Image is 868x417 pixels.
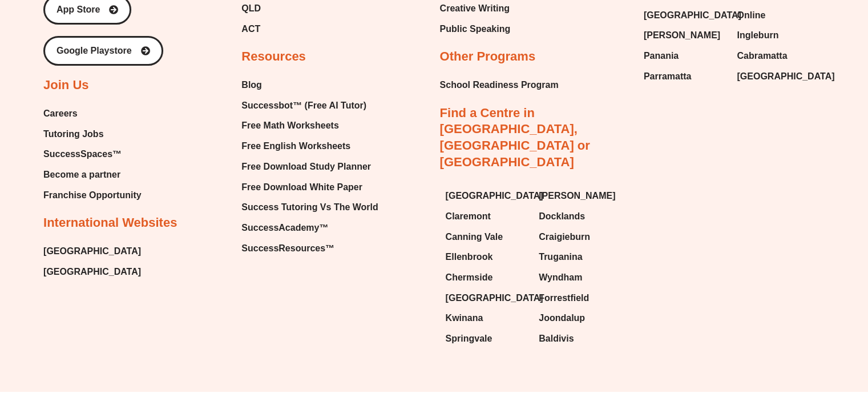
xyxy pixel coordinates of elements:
[539,269,582,286] span: Wyndham
[241,179,362,196] span: Free Download White Paper
[43,263,141,280] a: [GEOGRAPHIC_DATA]
[539,228,621,246] a: Craigieburn
[60,193,278,200] span: - The mean of a set of data is the average of the numbers. It is given by:
[241,97,378,114] a: Successbot™ (Free AI Tutor)
[291,1,307,17] button: Text
[446,248,493,266] span: Ellenbrook
[307,1,323,17] button: Draw
[241,179,378,196] a: Free Download White Paper
[446,187,543,205] span: [GEOGRAPHIC_DATA]
[737,7,819,24] a: Online
[644,68,726,85] a: Parramatta
[43,243,141,260] a: [GEOGRAPHIC_DATA]
[446,208,528,225] a: Claremont
[446,330,528,347] a: Springvale
[60,375,181,382] span: 𝑅𝑎𝑛𝑔𝑒 = ℎ𝑖𝑔ℎ𝑒𝑠𝑡 𝑛𝑢𝑚𝑏𝑒𝑟 − 𝑙𝑜𝑤𝑒𝑠𝑡 𝑛𝑢𝑚𝑏𝑒𝑟
[440,77,559,94] a: School Readiness Program
[241,49,306,65] h2: Resources
[60,207,71,214] span: 𝑥̄ =
[43,146,142,163] a: SuccessSpaces™
[811,362,868,417] iframe: Chat Widget
[66,222,204,228] span: (x bar) is the symbol used to represent mean.
[446,310,483,327] span: Kwinana
[644,47,726,65] a: Panania
[737,47,787,65] span: Cabramatta
[539,310,621,327] a: Joondalup
[60,363,314,370] span: - The range of a set of data is the difference between the lowest and highest values.
[80,205,114,210] span: 𝑠𝑢𝑚 𝑜𝑓 𝑑𝑎𝑡𝑎 𝑣𝑎𝑙𝑢𝑒𝑠
[60,292,337,299] span: - The mode is the most common value and is the value that occurs most frequently. Multiple
[43,105,78,122] span: Careers
[60,113,188,122] span: Measures of centre & spread
[60,170,294,177] span: of data using a single value that represents the centre or middle of a data set.
[56,5,100,14] span: App Store
[446,269,528,286] a: Chermside
[644,27,726,44] a: [PERSON_NAME]
[60,340,162,347] span: amount of spread in a set of data.
[241,219,378,236] a: SuccessAcademy™
[446,310,528,327] a: Kwinana
[539,330,574,347] span: Baldivis
[440,21,511,38] a: Public Speaking
[241,77,378,94] a: Blog
[43,187,142,204] a: Franchise Opportunity
[241,77,262,94] span: Blog
[539,330,621,347] a: Baldivis
[737,68,834,85] span: [GEOGRAPHIC_DATA]
[446,187,528,205] a: [GEOGRAPHIC_DATA]
[539,290,589,307] span: Forrestfield
[737,68,819,85] a: [GEOGRAPHIC_DATA]
[43,126,142,143] a: Tutoring Jobs
[241,21,260,38] span: ACT
[241,117,338,134] span: Free Math Worksheets
[56,46,132,55] span: Google Playstore
[644,7,741,24] span: [GEOGRAPHIC_DATA]
[241,240,378,257] a: SuccessResources™
[60,65,261,77] span: Statistics & Probability • Lesson 7
[644,7,726,24] a: [GEOGRAPHIC_DATA]
[60,222,63,228] span: 𝑥̄
[43,126,103,143] span: Tutoring Jobs
[539,248,582,266] span: Truganina
[241,138,350,155] span: Free English Worksheets
[539,248,621,266] a: Truganina
[539,187,615,205] span: [PERSON_NAME]
[446,248,528,266] a: Ellenbrook
[241,219,328,236] span: SuccessAcademy™
[43,105,142,122] a: Careers
[440,49,536,65] h2: Other Programs
[446,208,491,225] span: Claremont
[60,134,336,141] span: - Data can be summarised or described using measures of centre and measures of spread.
[323,1,339,17] button: Add or edit images
[539,187,621,205] a: [PERSON_NAME]
[120,1,141,17] span: of ⁨11⁩
[446,228,528,246] a: Canning Vale
[446,330,492,347] span: Springvale
[241,21,339,38] a: ACT
[446,269,493,286] span: Chermside
[737,27,819,44] a: Ingleburn
[446,228,503,246] span: Canning Vale
[43,36,163,66] a: Google Playstore
[43,77,88,94] h2: Join Us
[446,290,528,307] a: [GEOGRAPHIC_DATA]
[43,166,142,183] a: Become a partner
[440,106,590,169] a: Find a Centre in [GEOGRAPHIC_DATA], [GEOGRAPHIC_DATA] or [GEOGRAPHIC_DATA]
[60,257,349,264] span: highest. If there is an even number of values in the data set, there will be two middle values and
[60,269,222,276] span: the median will be the average of these two numbers.
[539,208,585,225] span: Docklands
[43,146,122,163] span: SuccessSpaces™
[43,166,120,183] span: Become a partner
[241,158,371,175] span: Free Download Study Planner
[60,245,346,252] span: - The median is the middle value of the data when the values are sorted in order from lowest to
[241,97,366,114] span: Successbot™ (Free AI Tutor)
[241,199,378,216] a: Success Tutoring Vs The World
[644,27,720,44] span: [PERSON_NAME]
[241,240,334,257] span: SuccessResources™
